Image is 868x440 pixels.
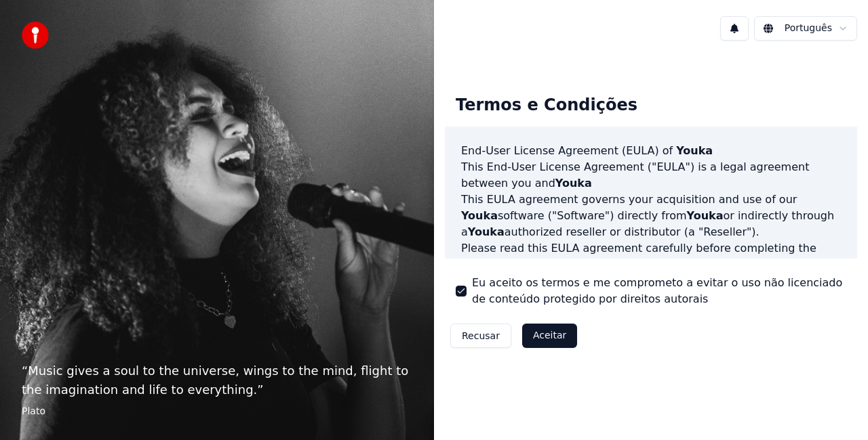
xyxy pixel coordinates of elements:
span: Youka [468,225,505,238]
h3: End-User License Agreement (EULA) of [461,143,841,159]
img: youka [22,22,49,49]
div: Termos e Condições [445,84,648,127]
span: Youka [648,258,684,271]
span: Youka [687,209,724,222]
span: Youka [676,144,713,157]
button: Recusar [450,324,511,348]
p: “ Music gives a soul to the universe, wings to the mind, flight to the imagination and life to ev... [22,361,412,399]
p: This End-User License Agreement ("EULA") is a legal agreement between you and [461,159,841,192]
span: Youka [555,177,592,190]
span: Youka [461,209,498,222]
p: This EULA agreement governs your acquisition and use of our software ("Software") directly from o... [461,192,841,240]
footer: Plato [22,405,412,418]
button: Aceitar [522,324,577,348]
p: Please read this EULA agreement carefully before completing the installation process and using th... [461,240,841,305]
label: Eu aceito os termos e me comprometo a evitar o uso não licenciado de conteúdo protegido por direi... [472,275,846,307]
